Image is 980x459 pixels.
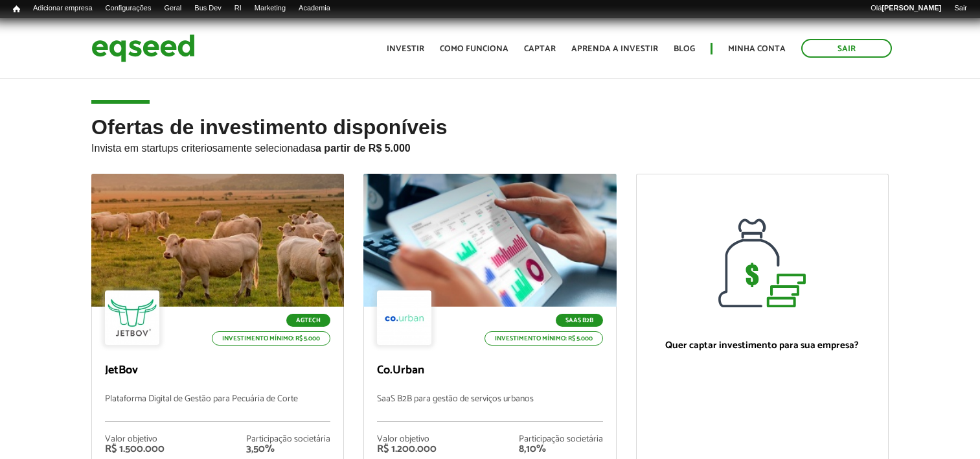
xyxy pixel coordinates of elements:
div: Valor objetivo [105,435,165,444]
div: R$ 1.200.000 [377,444,437,454]
a: Investir [387,45,424,53]
a: Adicionar empresa [27,3,99,14]
div: 3,50% [246,444,330,454]
p: Investimento mínimo: R$ 5.000 [212,331,330,346]
img: EqSeed [91,31,195,65]
div: Participação societária [246,435,330,444]
p: SaaS B2B [556,314,603,327]
p: JetBov [105,364,330,378]
a: Olá[PERSON_NAME] [864,3,948,14]
strong: a partir de R$ 5.000 [315,143,411,154]
a: Geral [157,3,188,14]
p: Agtech [286,314,330,327]
a: Marketing [248,3,292,14]
a: Como funciona [440,45,508,53]
div: Participação societária [519,435,603,444]
div: Valor objetivo [377,435,437,444]
div: 8,10% [519,444,603,454]
p: Quer captar investimento para sua empresa? [650,340,875,351]
a: Início [6,3,27,16]
p: Invista em startups criteriosamente selecionadas [91,139,889,154]
p: Investimento mínimo: R$ 5.000 [484,331,603,346]
p: SaaS B2B para gestão de serviços urbanos [377,394,602,422]
h2: Ofertas de investimento disponíveis [91,116,889,174]
p: Plataforma Digital de Gestão para Pecuária de Corte [105,394,330,422]
a: Aprenda a investir [571,45,658,53]
div: R$ 1.500.000 [105,444,165,454]
p: Co.Urban [377,364,602,378]
a: RI [228,3,248,14]
a: Academia [292,3,337,14]
a: Configurações [99,3,158,14]
a: Bus Dev [188,3,228,14]
span: Início [13,5,20,14]
a: Sair [801,39,892,58]
a: Sair [948,3,974,14]
a: Minha conta [728,45,786,53]
a: Captar [524,45,556,53]
a: Blog [674,45,695,53]
strong: [PERSON_NAME] [882,4,941,12]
